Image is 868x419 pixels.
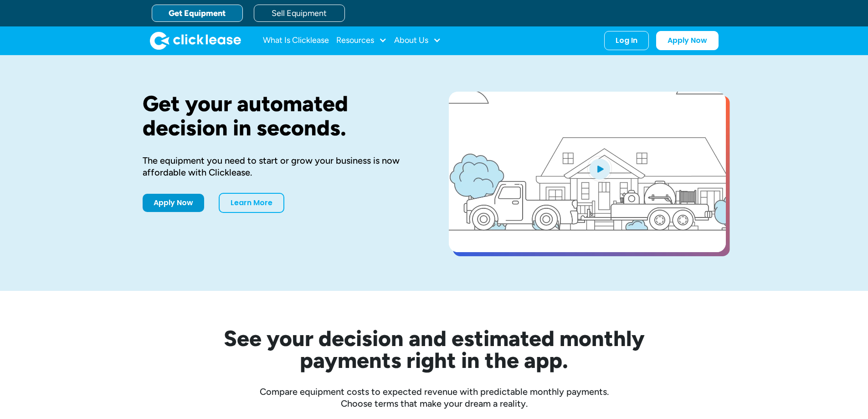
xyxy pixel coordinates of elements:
[336,31,387,50] div: Resources
[263,31,329,50] a: What Is Clicklease
[143,194,204,212] a: Apply Now
[143,386,726,409] div: Compare equipment costs to expected revenue with predictable monthly payments. Choose terms that ...
[143,92,420,140] h1: Get your automated decision in seconds.
[143,155,420,178] div: The equipment you need to start or grow your business is now affordable with Clicklease.
[449,92,726,252] a: open lightbox
[152,5,243,22] a: Get Equipment
[150,31,241,50] a: home
[587,156,612,181] img: Blue play button logo on a light blue circular background
[254,5,345,22] a: Sell Equipment
[656,31,719,50] a: Apply Now
[219,193,284,213] a: Learn More
[616,36,637,45] div: Log In
[394,31,441,50] div: About Us
[150,31,241,50] img: Clicklease logo
[179,327,689,371] h2: See your decision and estimated monthly payments right in the app.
